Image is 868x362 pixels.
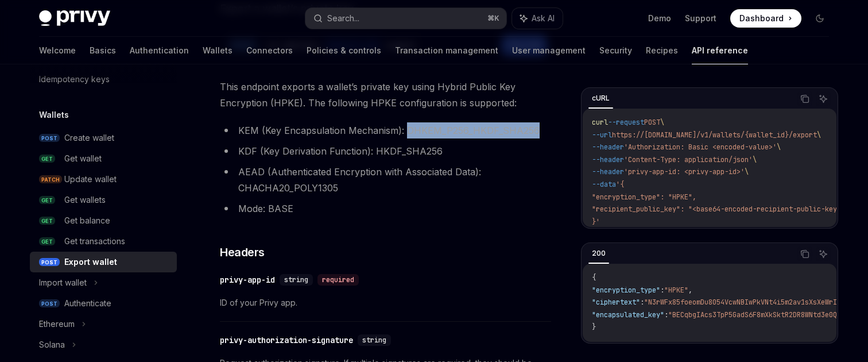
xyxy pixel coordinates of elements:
[532,13,555,24] span: Ask AI
[688,286,692,295] span: ,
[327,11,359,25] div: Search...
[592,180,616,189] span: --data
[588,91,613,105] div: cURL
[220,79,551,111] span: This endpoint exports a wallet’s private key using Hybrid Public Key Encryption (HPKE). The follo...
[64,193,106,207] div: Get wallets
[817,130,821,140] span: \
[664,310,668,319] span: :
[592,130,612,140] span: --url
[592,298,640,307] span: "ciphertext"
[624,167,745,176] span: 'privy-app-id: <privy-app-id>'
[487,14,499,23] span: ⌘ K
[616,180,624,189] span: '{
[30,148,177,169] a: GETGet wallet
[39,299,60,308] span: POST
[644,118,660,127] span: POST
[512,8,563,29] button: Ask AI
[39,258,60,267] span: POST
[130,37,189,64] a: Authentication
[203,37,232,64] a: Wallets
[811,9,829,28] button: Toggle dark mode
[592,322,596,332] span: }
[64,131,114,145] div: Create wallet
[660,118,664,127] span: \
[660,286,664,295] span: :
[39,196,55,205] span: GET
[39,237,55,246] span: GET
[39,10,110,26] img: dark logo
[39,276,87,290] div: Import wallet
[664,286,688,295] span: "HPKE"
[816,247,831,261] button: Ask AI
[608,118,644,127] span: --request
[39,338,65,352] div: Solana
[220,164,551,196] li: AEAD (Authenticated Encryption with Associated Data): CHACHA20_POLY1305
[317,274,359,286] div: required
[220,296,551,310] span: ID of your Privy app.
[739,13,784,24] span: Dashboard
[39,217,55,225] span: GET
[592,217,600,226] span: }'
[640,298,644,307] span: :
[646,37,678,64] a: Recipes
[39,134,60,143] span: POST
[777,143,781,152] span: \
[39,108,69,122] h5: Wallets
[362,336,386,345] span: string
[39,175,62,184] span: PATCH
[745,167,749,176] span: \
[246,37,293,64] a: Connectors
[30,210,177,231] a: GETGet balance
[592,143,624,152] span: --header
[592,310,664,319] span: "encapsulated_key"
[64,234,125,248] div: Get transactions
[592,286,660,295] span: "encryption_type"
[648,13,671,24] a: Demo
[30,231,177,252] a: GETGet transactions
[730,9,801,28] a: Dashboard
[624,155,753,164] span: 'Content-Type: application/json'
[592,273,596,282] span: {
[30,252,177,272] a: POSTExport wallet
[395,37,498,64] a: Transaction management
[307,37,381,64] a: Policies & controls
[797,91,812,106] button: Copy the contents from the code block
[220,143,551,159] li: KDF (Key Derivation Function): HKDF_SHA256
[284,275,308,284] span: string
[30,190,177,210] a: GETGet wallets
[692,37,748,64] a: API reference
[592,155,624,164] span: --header
[39,37,76,64] a: Welcome
[64,152,102,165] div: Get wallet
[512,37,586,64] a: User management
[592,192,696,202] span: "encryption_type": "HPKE",
[797,247,812,261] button: Copy the contents from the code block
[588,247,609,260] div: 200
[30,293,177,314] a: POSTAuthenticate
[305,8,506,29] button: Search...⌘K
[64,255,117,269] div: Export wallet
[753,155,757,164] span: \
[599,37,632,64] a: Security
[64,296,111,310] div: Authenticate
[220,122,551,138] li: KEM (Key Encapsulation Mechanism): DHKEM_P256_HKDF_SHA256
[592,118,608,127] span: curl
[64,214,110,228] div: Get balance
[30,169,177,190] a: PATCHUpdate wallet
[612,130,817,140] span: https://[DOMAIN_NAME]/v1/wallets/{wallet_id}/export
[685,13,716,24] a: Support
[592,167,624,176] span: --header
[39,155,55,163] span: GET
[220,334,353,346] div: privy-authorization-signature
[592,205,845,214] span: "recipient_public_key": "<base64-encoded-recipient-public-key>"
[624,143,777,152] span: 'Authorization: Basic <encoded-value>'
[39,317,75,331] div: Ethereum
[220,201,551,217] li: Mode: BASE
[220,274,275,286] div: privy-app-id
[90,37,116,64] a: Basics
[816,91,831,106] button: Ask AI
[220,244,265,260] span: Headers
[30,128,177,148] a: POSTCreate wallet
[64,172,117,186] div: Update wallet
